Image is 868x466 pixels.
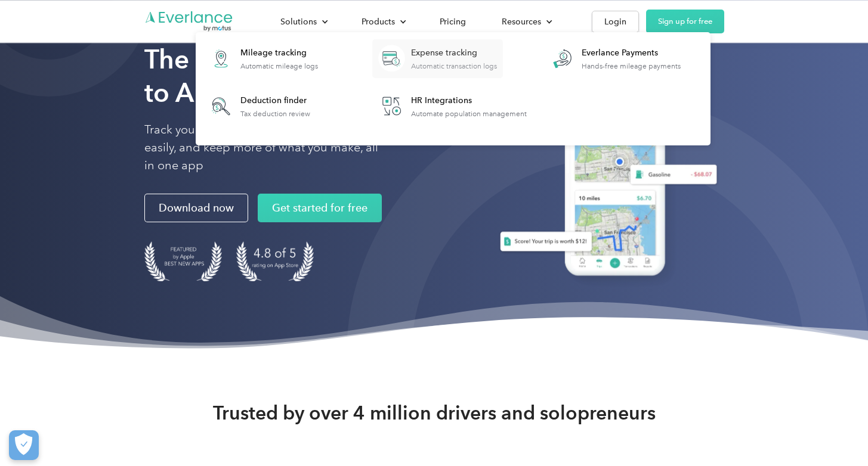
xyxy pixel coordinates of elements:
a: HR IntegrationsAutomate population management [372,87,533,126]
div: Resources [502,14,541,29]
a: Expense trackingAutomatic transaction logs [372,39,503,78]
a: Get started for free [258,194,382,222]
a: Deduction finderTax deduction review [202,87,316,126]
div: Mileage tracking [240,47,318,59]
p: Track your miles automatically, log expenses easily, and keep more of what you make, all in one app [144,121,383,175]
div: Products [350,11,416,32]
strong: Trusted by over 4 million drivers and solopreneurs [213,401,656,425]
div: Solutions [268,11,338,32]
a: Login [592,11,639,33]
div: Expense tracking [411,47,497,59]
div: Login [604,14,626,29]
div: Automate population management [411,110,527,118]
div: HR Integrations [411,95,527,107]
a: Sign up for free [646,10,724,33]
div: Resources [490,11,562,32]
a: Everlance PaymentsHands-free mileage payments [543,39,687,78]
div: Hands-free mileage payments [582,62,681,70]
a: Go to homepage [144,10,234,33]
div: Products [362,14,395,29]
nav: Products [196,32,711,145]
div: Everlance Payments [582,47,681,59]
div: Deduction finder [240,95,310,107]
img: Badge for Featured by Apple Best New Apps [144,241,222,281]
div: Pricing [440,14,466,29]
div: Solutions [280,14,317,29]
a: Mileage trackingAutomatic mileage logs [202,39,324,78]
img: 4.9 out of 5 stars on the app store [236,241,314,281]
button: Cookies Settings [9,430,39,460]
div: Automatic mileage logs [240,62,318,70]
div: Automatic transaction logs [411,62,497,70]
strong: The Mileage Tracking App to Automate Your Logs [144,44,461,108]
a: Download now [144,194,248,222]
a: Pricing [428,11,478,32]
div: Tax deduction review [240,110,310,118]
